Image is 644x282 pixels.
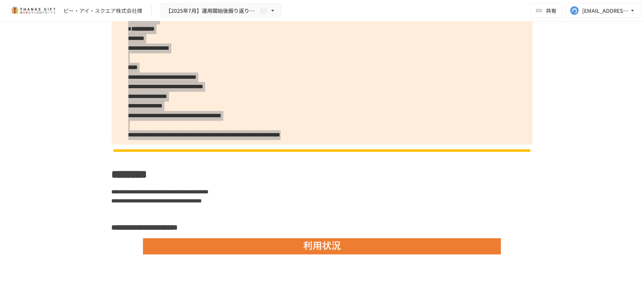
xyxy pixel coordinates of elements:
[566,3,641,18] button: [EMAIL_ADDRESS][DOMAIN_NAME]
[582,6,629,15] div: [EMAIL_ADDRESS][DOMAIN_NAME]
[166,6,258,15] span: 【2025年7月】運用開始後振り返りミーティング
[9,5,57,17] img: mMP1OxWUAhQbsRWCurg7vIHe5HqDpP7qZo7fRoNLXQh
[161,3,281,18] button: 【2025年7月】運用開始後振り返りミーティング
[63,7,142,15] div: ピー・アイ・スクエア株式会社様
[531,3,563,18] button: 共有
[546,6,556,15] span: 共有
[112,148,533,153] img: V6ebD7DrFJRrcrtOixFaQ6LVE9DcePYQBNml1WdPglN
